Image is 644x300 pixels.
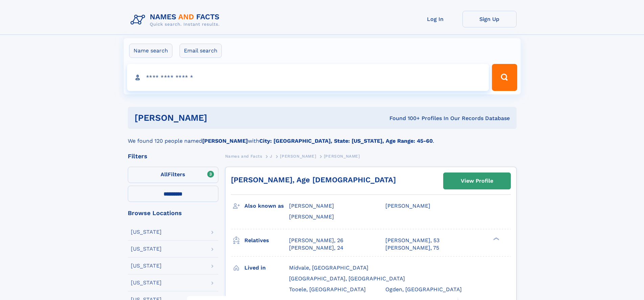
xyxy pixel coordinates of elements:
b: [PERSON_NAME] [202,138,248,144]
a: [PERSON_NAME], 26 [289,237,343,244]
span: Ogden, [GEOGRAPHIC_DATA] [385,286,462,293]
div: ❯ [492,236,500,241]
div: [US_STATE] [131,263,162,269]
label: Filters [128,167,218,183]
label: Name search [129,44,172,58]
h3: Also known as [244,200,289,212]
div: We found 120 people named with . [128,129,517,145]
h1: [PERSON_NAME] [135,114,299,122]
div: View Profile [461,173,493,189]
span: Midvale, [GEOGRAPHIC_DATA] [289,264,368,271]
b: City: [GEOGRAPHIC_DATA], State: [US_STATE], Age Range: 45-60 [259,138,433,144]
label: Email search [180,44,222,58]
a: [PERSON_NAME], 75 [385,244,439,252]
a: Sign Up [462,11,517,27]
span: [PERSON_NAME] [280,154,316,159]
span: J [270,154,272,159]
div: Found 100+ Profiles In Our Records Database [298,115,510,122]
span: [PERSON_NAME] [385,203,430,209]
img: Logo Names and Facts [128,11,225,29]
a: [PERSON_NAME], 24 [289,244,343,252]
h3: Relatives [244,235,289,246]
a: J [270,152,272,160]
div: Filters [128,153,218,159]
a: Log In [408,11,462,27]
span: [PERSON_NAME] [324,154,360,159]
input: search input [127,64,489,91]
div: [US_STATE] [131,280,162,285]
a: [PERSON_NAME], 53 [385,237,439,244]
a: View Profile [444,173,510,189]
div: [US_STATE] [131,246,162,252]
h3: Lived in [244,262,289,274]
a: Names and Facts [225,152,262,160]
span: [PERSON_NAME] [289,213,334,220]
a: [PERSON_NAME], Age [DEMOGRAPHIC_DATA] [231,176,396,184]
a: [PERSON_NAME] [280,152,316,160]
span: [PERSON_NAME] [289,203,334,209]
span: [GEOGRAPHIC_DATA], [GEOGRAPHIC_DATA] [289,275,405,282]
div: [US_STATE] [131,229,162,235]
button: Search Button [492,64,517,91]
div: Browse Locations [128,210,218,216]
span: All [161,171,168,178]
span: Tooele, [GEOGRAPHIC_DATA] [289,286,366,293]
